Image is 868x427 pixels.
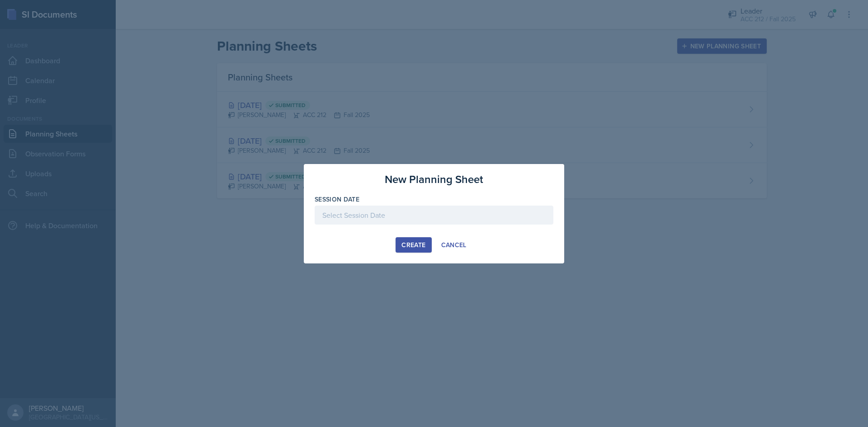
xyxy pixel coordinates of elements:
button: Cancel [435,237,472,253]
h3: New Planning Sheet [385,171,483,188]
button: Create [396,237,431,253]
label: Session Date [315,195,359,204]
div: Create [401,241,425,249]
div: Cancel [441,241,467,249]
